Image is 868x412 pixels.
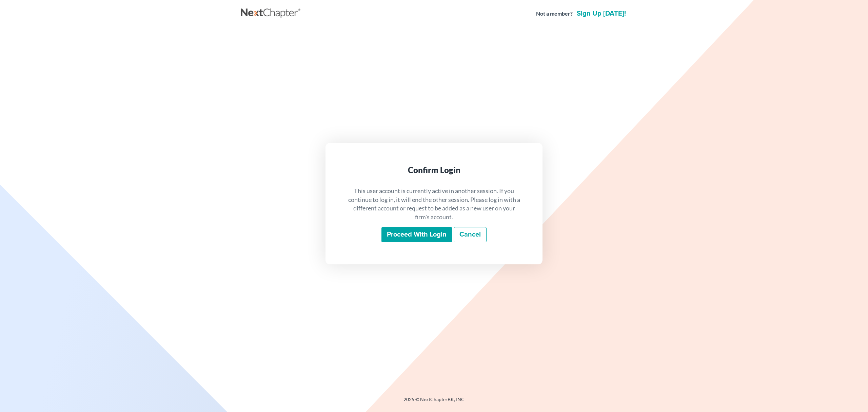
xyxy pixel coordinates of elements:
[347,187,521,222] p: This user account is currently active in another session. If you continue to log in, it will end ...
[536,10,573,18] strong: Not a member?
[454,227,487,243] a: Cancel
[241,396,627,408] div: 2025 © NextChapterBK, INC
[347,165,521,175] div: Confirm Login
[575,10,627,17] a: Sign up [DATE]!
[381,227,452,243] input: Proceed with login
